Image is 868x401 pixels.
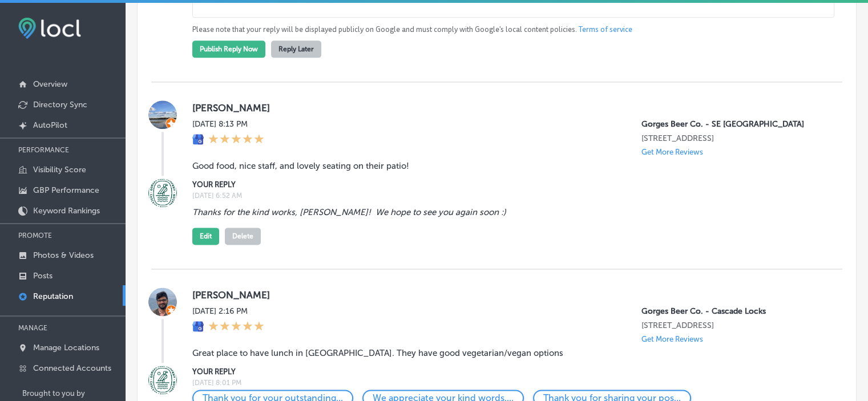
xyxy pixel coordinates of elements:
p: AutoPilot [33,120,67,130]
p: Gorges Beer Co. - Cascade Locks [641,306,824,316]
a: Terms of service [579,25,632,35]
label: [PERSON_NAME] [192,289,824,301]
label: [DATE] 8:01 PM [192,379,824,387]
div: 5 Stars [208,321,264,333]
p: Get More Reviews [641,335,703,343]
button: Reply Later [271,40,321,58]
blockquote: Thanks for the kind works, [PERSON_NAME]! We hope to see you again soon :) [192,207,757,217]
label: [DATE] 6:52 AM [192,192,824,200]
p: Directory Sync [33,100,87,110]
img: fda3e92497d09a02dc62c9cd864e3231.png [18,18,81,39]
label: YOUR REPLY [192,367,824,376]
blockquote: Great place to have lunch in [GEOGRAPHIC_DATA]. They have good vegetarian/vegan options [192,348,757,358]
p: 390 SW Wa Na Pa St. [641,321,824,330]
label: [DATE] 2:16 PM [192,306,264,316]
p: Gorges Beer Co. - SE Portland [641,119,824,129]
button: Publish Reply Now [192,40,265,58]
p: Reputation [33,291,73,301]
p: Connected Accounts [33,363,111,373]
p: Visibility Score [33,165,86,175]
img: Image [148,179,177,207]
blockquote: Good food, nice staff, and lovely seating on their patio! [192,161,757,171]
p: Posts [33,271,53,281]
p: 2724 Southeast Ankeny Street [641,133,824,143]
button: Edit [192,228,219,245]
div: 5 Stars [208,133,264,146]
p: Keyword Rankings [33,206,100,216]
button: Delete [225,228,261,245]
label: YOUR REPLY [192,180,824,189]
label: [PERSON_NAME] [192,102,824,114]
img: Image [148,366,177,394]
p: Manage Locations [33,343,99,353]
p: Photos & Videos [33,250,94,260]
p: GBP Performance [33,185,99,195]
p: Get More Reviews [641,148,703,156]
p: Overview [33,79,67,89]
p: Please note that your reply will be displayed publicly on Google and must comply with Google's lo... [192,25,824,35]
label: [DATE] 8:13 PM [192,119,264,129]
p: Brought to you by [22,389,126,398]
